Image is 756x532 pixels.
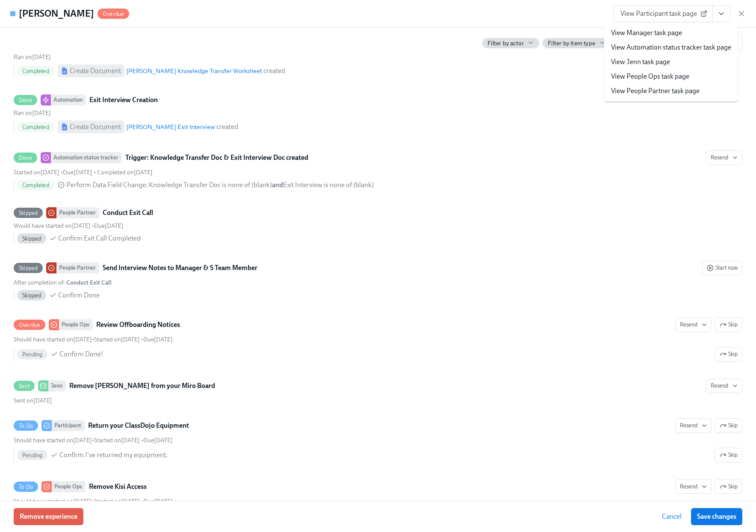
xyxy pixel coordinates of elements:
[52,481,86,492] div: People Ops
[17,452,47,459] span: Pending
[675,317,712,332] button: OverduePeople OpsReview Offboarding NoticesSkipShould have started on[DATE]•Started on[DATE] •Due...
[66,279,112,286] strong: Conduct Exit Call
[149,181,272,189] span: Knowledge Transfer Doc is none of (blank)
[94,336,140,343] span: Monday, September 15th 2025, 1:31 pm
[14,109,51,117] span: Monday, September 15th 2025, 1:31 pm
[94,498,140,505] span: Monday, September 15th 2025, 1:31 pm
[611,86,700,96] a: View People Partner task page
[14,265,43,271] span: Skipped
[143,437,173,444] span: Wednesday, September 24th 2025, 9:00 am
[103,263,257,273] strong: Send Interview Notes to Manager & S Team Member
[662,512,682,521] span: Cancel
[17,235,46,242] span: Skipped
[69,381,215,391] strong: Remove [PERSON_NAME] from your Miro Board
[89,95,158,105] strong: Exit Interview Creation
[94,437,140,444] span: Monday, September 15th 2025, 1:31 pm
[656,508,688,525] button: Cancel
[697,512,736,521] span: Save changes
[14,222,124,230] div: •
[712,5,730,22] button: View task page
[611,28,682,38] a: View Manager task page
[14,498,92,505] span: Sunday, September 14th 2025, 9:00 am
[611,43,731,52] a: View Automation status tracker task page
[126,66,285,76] div: created
[58,291,100,300] span: Confirm Done
[14,53,51,61] span: Monday, September 15th 2025, 1:31 pm
[14,508,83,525] button: Remove experience
[96,320,180,330] strong: Review Offboarding Notices
[702,261,742,275] button: SkippedPeople PartnerSend Interview Notes to Manager & S Team MemberAfter completion of: Conduct ...
[613,5,713,22] a: View Participant task page
[691,508,742,525] button: Save changes
[272,181,283,189] strong: and
[14,210,43,216] span: Skipped
[14,222,91,229] span: Saturday, September 6th 2025, 9:00 am
[143,498,173,505] span: Wednesday, September 17th 2025, 9:00 am
[63,169,92,176] span: Sunday, August 17th 2025, 9:00 am
[715,418,742,433] button: To DoParticipantReturn your ClassDojo EquipmentResendShould have started on[DATE]•Started on[DATE...
[17,124,54,130] span: Completed
[14,336,92,343] span: Tuesday, September 9th 2025, 9:00 am
[680,482,707,491] span: Resend
[17,292,46,299] span: Skipped
[14,155,37,161] span: Done
[715,347,742,362] button: OverduePeople OpsReview Offboarding NoticesResendSkipShould have started on[DATE]•Started on[DATE...
[51,94,86,106] div: Automation
[66,180,374,190] span: Perform Data Field Change :
[711,153,738,162] span: Resend
[611,72,689,81] a: View People Ops task page
[14,397,52,404] span: Monday, September 15th 2025, 1:31 pm
[14,97,37,103] span: Done
[14,437,92,444] span: Sunday, September 14th 2025, 9:00 am
[19,7,94,20] h4: [PERSON_NAME]
[17,351,47,358] span: Pending
[17,68,54,74] span: Completed
[482,38,539,48] button: Filter by actor
[126,122,238,132] div: created
[97,11,129,17] span: Overdue
[14,436,173,444] div: • •
[720,350,738,359] span: Skip
[543,38,611,48] button: Filter by item type
[611,57,670,67] a: View Jenn task page
[56,207,99,218] div: People Partner
[720,421,738,430] span: Skip
[706,379,742,393] button: SentJennRemove [PERSON_NAME] from your Miro BoardSent on[DATE]
[89,482,147,492] strong: Remove Kisi Access
[720,320,738,329] span: Skip
[14,484,38,490] span: To Do
[680,320,707,329] span: Resend
[14,169,59,176] span: Saturday, August 16th 2025, 9:00 am
[720,482,738,491] span: Skip
[52,420,85,431] div: Participant
[20,512,77,521] span: Remove experience
[59,350,103,359] span: Confirm Done!
[14,383,35,389] span: Sent
[715,479,742,494] button: To DoPeople OpsRemove Kisi AccessResendShould have started on[DATE]•Started on[DATE] •Due[DATE] P...
[94,222,124,229] span: Thursday, September 11th 2025, 9:00 am
[715,448,742,462] button: To DoParticipantReturn your ClassDojo EquipmentResendSkipShould have started on[DATE]•Started on[...
[14,279,112,287] div: After completion of :
[59,319,93,330] div: People Ops
[283,181,374,189] span: Exit Interview is none of (blank)
[126,67,262,75] a: [PERSON_NAME] Knowledge Transfer Worksheet
[675,418,712,433] button: To DoParticipantReturn your ClassDojo EquipmentSkipShould have started on[DATE]•Started on[DATE] ...
[487,39,524,47] span: Filter by actor
[548,39,595,47] span: Filter by item type
[97,169,153,176] span: Monday, September 15th 2025, 1:31 pm
[14,423,38,429] span: To Do
[14,168,153,176] div: • •
[14,322,45,328] span: Overdue
[70,66,121,76] div: Create Document
[707,264,738,272] span: Start now
[48,380,66,391] div: Jenn
[103,208,153,218] strong: Conduct Exit Call
[680,421,707,430] span: Resend
[675,479,712,494] button: To DoPeople OpsRemove Kisi AccessSkipShould have started on[DATE]•Started on[DATE] •Due[DATE] Pen...
[125,153,308,163] strong: Trigger: Knowledge Transfer Doc & Exit Interview Doc created
[715,317,742,332] button: OverduePeople OpsReview Offboarding NoticesResendShould have started on[DATE]•Started on[DATE] •D...
[88,420,189,431] strong: Return your ClassDojo Equipment
[14,335,173,344] div: • •
[59,450,168,460] span: Confirm I've returned my equipment.
[70,122,121,132] div: Create Document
